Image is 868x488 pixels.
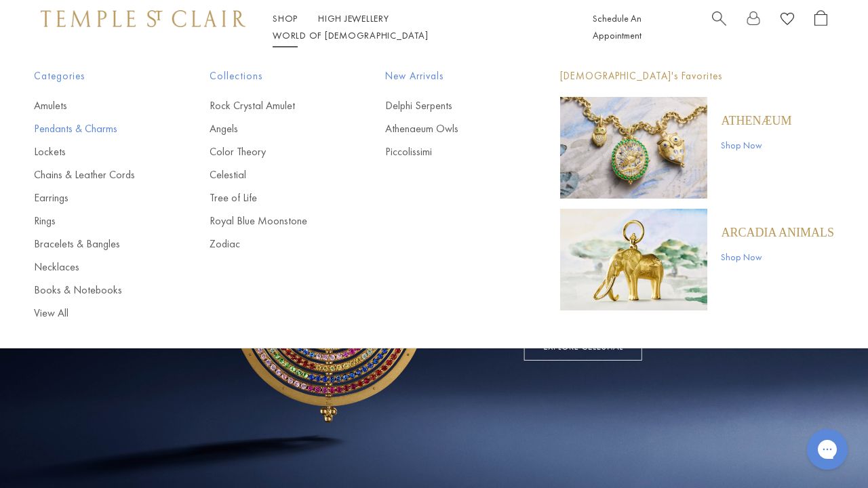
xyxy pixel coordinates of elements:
a: Earrings [34,190,155,205]
a: Chains & Leather Cords [34,167,155,182]
a: Celestial [210,167,331,182]
a: View Wishlist [781,10,794,31]
iframe: Gorgias live chat messenger [800,424,854,474]
a: Search [712,10,726,44]
p: [DEMOGRAPHIC_DATA]'s Favorites [560,68,834,85]
a: Pendants & Charms [34,121,155,136]
a: Piccolissimi [385,144,507,159]
a: Athenæum [721,113,791,128]
a: World of [DEMOGRAPHIC_DATA]World of [DEMOGRAPHIC_DATA] [273,29,428,41]
a: Athenaeum Owls [385,121,507,136]
span: Collections [210,68,331,85]
a: Bracelets & Bangles [34,237,155,251]
a: Zodiac [210,237,331,251]
a: Tree of Life [210,190,331,205]
a: Amulets [34,98,155,113]
span: New Arrivals [385,68,507,85]
nav: Main navigation [273,10,562,44]
a: Color Theory [210,144,331,159]
a: Rings [34,213,155,228]
a: Shop Now [721,249,834,264]
a: Angels [210,121,331,136]
a: Books & Notebooks [34,283,155,298]
a: Schedule An Appointment [593,12,642,41]
a: ARCADIA ANIMALS [721,225,834,240]
a: View All [34,306,155,321]
a: Necklaces [34,260,155,274]
a: Shop Now [721,138,791,152]
img: Temple St. Clair [41,10,245,26]
a: Delphi Serpents [385,98,507,113]
a: Rock Crystal Amulet [210,98,331,113]
a: Lockets [34,144,155,159]
a: High JewelleryHigh Jewellery [318,12,389,24]
span: Categories [34,68,155,85]
a: ShopShop [273,12,298,24]
a: Royal Blue Moonstone [210,213,331,228]
a: Open Shopping Bag [814,10,827,44]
